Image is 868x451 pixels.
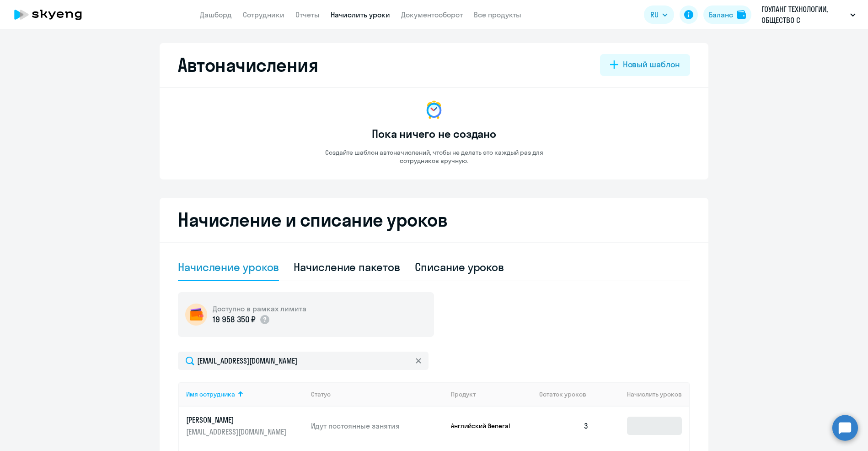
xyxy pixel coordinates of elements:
[243,10,284,19] a: Сотрудники
[737,10,746,19] img: balance
[415,260,504,274] div: Списание уроков
[474,10,521,19] a: Все продукты
[186,390,235,398] div: Имя сотрудника
[423,99,445,121] img: no-data
[372,126,496,141] h3: Пока ничего не создано
[178,54,318,76] h2: Автоначисления
[213,314,256,326] p: 19 958 350 ₽
[186,427,289,437] p: [EMAIL_ADDRESS][DOMAIN_NAME]
[539,390,596,398] div: Остаток уроков
[178,352,429,370] input: Поиск по имени, email, продукту или статусу
[306,148,562,165] p: Создайте шаблон автоначислений, чтобы не делать это каждый раз для сотрудников вручную.
[451,422,520,430] p: Английский General
[451,390,476,398] div: Продукт
[186,415,304,437] a: [PERSON_NAME][EMAIL_ADDRESS][DOMAIN_NAME]
[709,9,733,20] div: Баланс
[757,4,860,26] button: ГОУЛАНГ ТЕХНОЛОГИИ, ОБЩЕСТВО С ОГРАНИЧЕННОЙ ОТВЕТСТВЕННОСТЬЮ "ГОУЛАНГ ТЕХНОЛОГИИ"
[200,10,232,19] a: Дашборд
[294,260,400,274] div: Начисление пакетов
[451,390,532,398] div: Продукт
[539,390,586,398] span: Остаток уроков
[178,260,279,274] div: Начисление уроков
[401,10,463,19] a: Документооборот
[186,415,289,425] p: [PERSON_NAME]
[186,390,304,398] div: Имя сотрудника
[311,390,331,398] div: Статус
[623,59,680,71] div: Новый шаблон
[650,9,659,20] span: RU
[178,209,690,231] h2: Начисление и списание уроков
[644,5,674,24] button: RU
[331,10,390,19] a: Начислить уроки
[185,304,207,326] img: wallet-circle.png
[311,390,444,398] div: Статус
[295,10,320,19] a: Отчеты
[600,54,690,76] button: Новый шаблон
[596,382,689,407] th: Начислить уроков
[761,4,847,26] p: ГОУЛАНГ ТЕХНОЛОГИИ, ОБЩЕСТВО С ОГРАНИЧЕННОЙ ОТВЕТСТВЕННОСТЬЮ "ГОУЛАНГ ТЕХНОЛОГИИ"
[213,304,306,314] h5: Доступно в рамках лимита
[311,421,444,431] p: Идут постоянные занятия
[532,407,596,445] td: 3
[703,5,751,24] button: Балансbalance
